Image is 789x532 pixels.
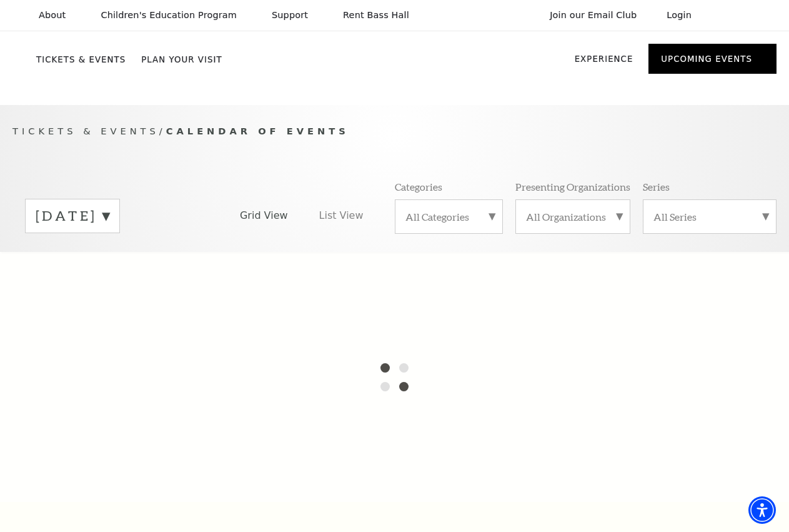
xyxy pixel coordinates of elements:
label: All Categories [405,210,493,223]
p: Plan Your Visit [141,56,222,71]
p: Series [643,180,670,193]
span: Grid View [240,209,288,223]
p: Upcoming Events [661,55,752,70]
p: About [39,10,66,21]
p: Experience [575,55,633,70]
p: Presenting Organizations [515,180,630,193]
label: All Series [653,210,766,223]
p: Tickets & Events [36,56,126,71]
label: [DATE] [36,206,109,226]
span: Tickets & Events [12,126,159,136]
p: / [12,124,777,139]
label: All Organizations [526,210,620,223]
span: Calendar of Events [166,126,349,136]
p: Support [272,10,308,21]
div: Accessibility Menu [748,496,776,524]
p: Categories [395,180,442,193]
p: Children's Education Program [101,10,237,21]
span: List View [319,209,364,223]
p: Rent Bass Hall [343,10,409,21]
select: Select: [712,9,756,21]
